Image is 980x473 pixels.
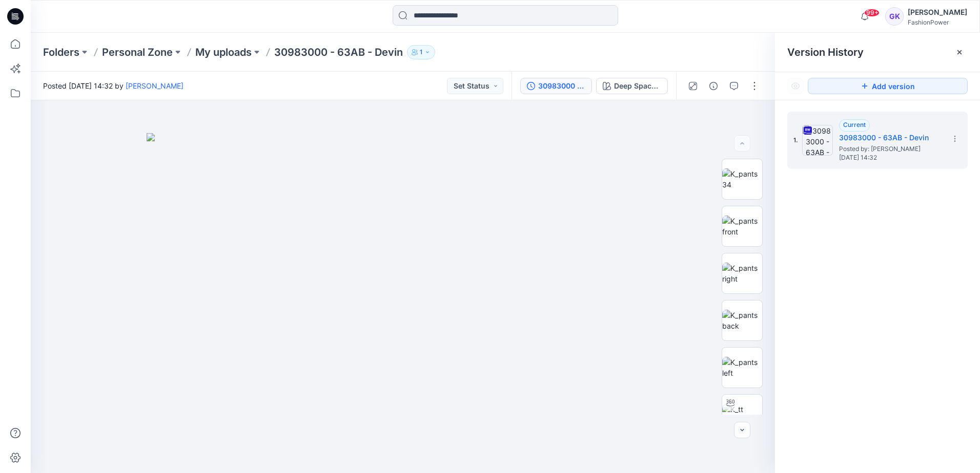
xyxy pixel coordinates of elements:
img: K_pants back [722,310,762,331]
a: My uploads [195,45,252,59]
img: K_pants front [722,216,762,237]
button: Add version [808,78,968,94]
img: K_pants right [722,263,762,284]
p: 1 [420,47,422,58]
span: Version History [787,46,864,58]
button: 1 [407,45,435,59]
div: [PERSON_NAME] [908,6,967,18]
img: 30983000 - 63AB - Devin [802,125,833,156]
img: K_pants 34 [722,168,762,190]
div: FashionPower [908,18,967,26]
button: Show Hidden Versions [787,78,804,94]
div: 30983000 - 63AB - Devin [538,80,585,92]
img: eyJhbGciOiJIUzI1NiIsImtpZCI6IjAiLCJzbHQiOiJzZXMiLCJ0eXAiOiJKV1QifQ.eyJkYXRhIjp7InR5cGUiOiJzdG9yYW... [147,133,659,473]
a: [PERSON_NAME] [126,81,183,90]
a: Personal Zone [102,45,173,59]
img: K_tt pants [722,404,762,425]
button: Deep Space Blue (as swatch) + Blue Dune (as swatch) [596,78,668,94]
span: 99+ [864,9,880,17]
span: Posted by: Guerline Kamp [839,144,942,154]
span: 1. [793,136,798,145]
span: [DATE] 14:32 [839,154,942,161]
img: K_pants left [722,357,762,378]
p: 30983000 - 63AB - Devin [274,45,403,59]
div: Deep Space Blue (as swatch) + Blue Dune (as swatch) [614,80,661,92]
div: GK [885,7,904,26]
span: Current [843,121,866,128]
h5: 30983000 - 63AB - Devin [839,132,942,144]
button: Close [955,48,964,56]
button: Details [705,78,722,94]
span: Posted [DATE] 14:32 by [43,80,183,91]
button: 30983000 - 63AB - Devin [520,78,592,94]
a: Folders [43,45,79,59]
